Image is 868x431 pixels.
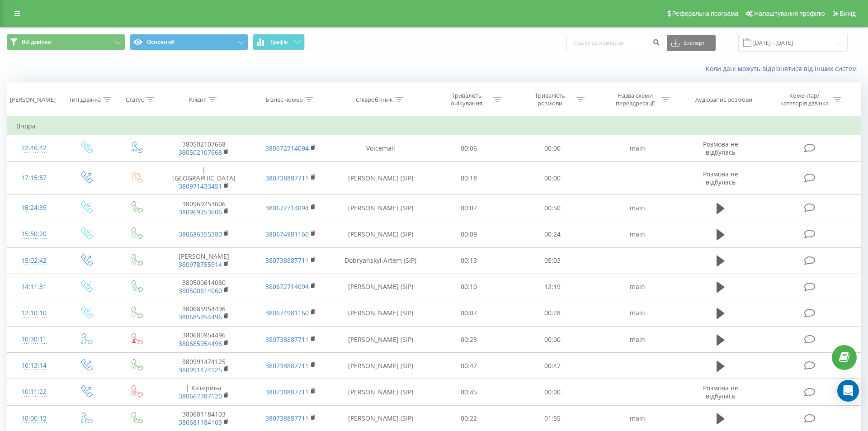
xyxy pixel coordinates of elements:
[160,274,247,300] td: 380500614060
[427,195,510,221] td: 00:07
[334,135,427,161] td: Voicemail
[16,169,52,187] div: 17:15:57
[510,353,594,379] td: 00:47
[510,274,594,300] td: 12:19
[510,327,594,353] td: 00:00
[427,353,510,379] td: 00:47
[130,34,248,50] button: Основний
[667,35,716,51] button: Експорт
[160,300,247,326] td: 380685954496
[510,379,594,405] td: 00:00
[566,35,662,51] input: Пошук за номером
[179,230,222,238] a: 380686355380
[22,38,52,46] span: Всі дзвінки
[594,221,681,247] td: main
[510,300,594,326] td: 00:28
[265,204,309,212] a: 380672714094
[334,300,427,326] td: [PERSON_NAME] (SIP)
[510,247,594,274] td: 05:03
[179,208,222,216] a: 380969253606
[126,96,144,104] div: Статус
[427,300,510,326] td: 00:07
[265,256,309,265] a: 380738887711
[703,384,738,400] span: Розмова не відбулась
[16,252,52,270] div: 15:02:42
[334,379,427,405] td: [PERSON_NAME] (SIP)
[706,64,861,73] a: Коли дані можуть відрізнятися вiд інших систем
[16,410,52,427] div: 10:00:12
[179,418,222,426] a: 380681184103
[334,353,427,379] td: [PERSON_NAME] (SIP)
[265,414,309,422] a: 380738887711
[334,327,427,353] td: [PERSON_NAME] (SIP)
[427,327,510,353] td: 00:28
[510,135,594,161] td: 00:00
[334,195,427,221] td: [PERSON_NAME] (SIP)
[594,195,681,221] td: main
[703,140,738,156] span: Розмова не відбулась
[266,96,303,104] div: Бізнес номер
[778,92,831,107] div: Коментар/категорія дзвінка
[179,286,222,295] a: 380500614060
[611,92,659,107] div: Назва схеми переадресації
[265,308,309,317] a: 380674981160
[837,380,859,402] div: Open Intercom Messenger
[160,195,247,221] td: 380969253606
[840,10,856,17] span: Вихід
[179,365,222,374] a: 380991474125
[179,392,222,400] a: 380667387120
[270,39,288,45] span: Графік
[160,247,247,274] td: [PERSON_NAME]
[160,379,247,405] td: | Катерина
[334,247,427,274] td: Dobryanskyi Artem (SIP)
[510,161,594,195] td: 00:00
[334,221,427,247] td: [PERSON_NAME] (SIP)
[16,383,52,401] div: 10:11:22
[265,388,309,396] a: 380738887711
[334,274,427,300] td: [PERSON_NAME] (SIP)
[334,161,427,195] td: [PERSON_NAME] (SIP)
[160,161,247,195] td: | [GEOGRAPHIC_DATA]
[16,357,52,374] div: 10:13:14
[510,195,594,221] td: 00:50
[265,282,309,291] a: 380672714094
[16,225,52,243] div: 15:50:20
[427,135,510,161] td: 00:06
[253,34,305,50] button: Графік
[16,139,52,157] div: 22:46:42
[265,174,309,182] a: 380738887711
[179,339,222,348] a: 380685954496
[7,34,125,50] button: Всі дзвінки
[265,230,309,238] a: 380674981160
[427,161,510,195] td: 00:18
[10,96,56,104] div: [PERSON_NAME]
[265,335,309,344] a: 380738887711
[7,117,861,135] td: Вчора
[427,274,510,300] td: 00:10
[160,135,247,161] td: 380502107668
[594,300,681,326] td: main
[594,135,681,161] td: main
[16,199,52,217] div: 16:24:39
[265,361,309,370] a: 380738887711
[16,331,52,348] div: 10:30:11
[427,247,510,274] td: 00:13
[189,96,206,104] div: Клієнт
[427,221,510,247] td: 00:09
[356,96,393,104] div: Співробітник
[510,221,594,247] td: 00:24
[69,96,101,104] div: Тип дзвінка
[703,170,738,186] span: Розмова не відбулась
[160,353,247,379] td: 380991474125
[265,144,309,152] a: 380672714094
[16,304,52,322] div: 12:10:10
[695,96,752,104] div: Аудіозапис розмови
[427,379,510,405] td: 00:45
[594,327,681,353] td: main
[179,260,222,269] a: 380978755914
[754,10,825,17] span: Налаштування профілю
[443,92,491,107] div: Тривалість очікування
[594,274,681,300] td: main
[179,148,222,156] a: 380502107668
[16,278,52,296] div: 14:11:31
